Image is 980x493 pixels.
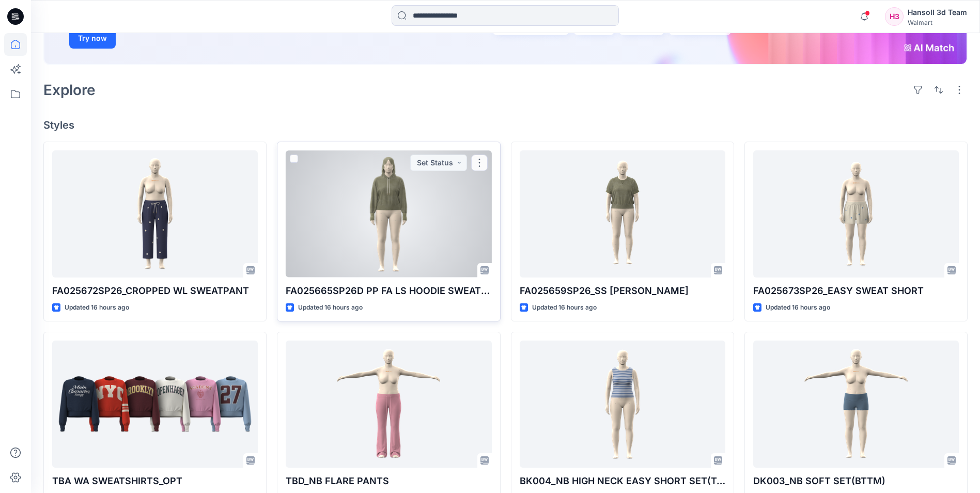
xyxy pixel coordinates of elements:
p: BK004_NB HIGH NECK EASY SHORT SET(TOP) [520,474,725,488]
p: TBA WA SWEATSHIRTS_OPT [52,474,258,488]
p: Updated 16 hours ago [65,302,129,313]
p: FA025672SP26_CROPPED WL SWEATPANT [52,284,258,298]
p: FA025673SP26_EASY SWEAT SHORT [753,284,959,298]
a: TBA WA SWEATSHIRTS_OPT [52,341,258,467]
a: FA025672SP26_CROPPED WL SWEATPANT [52,150,258,277]
p: TBD_NB FLARE PANTS [286,474,491,488]
a: BK004_NB HIGH NECK EASY SHORT SET(TOP) [520,341,725,467]
h2: Explore [43,82,96,98]
a: FA025659SP26_SS RAGLAN SWEATSHIRT [520,150,725,277]
p: FA025665SP26D PP FA LS HOODIE SWEATSHIRT [286,284,491,298]
button: Try now [69,28,116,49]
p: DK003_NB SOFT SET(BTTM) [753,474,959,488]
div: Hansoll 3d Team [908,6,967,19]
a: FA025673SP26_EASY SWEAT SHORT [753,150,959,277]
div: H3 [885,7,904,26]
p: Updated 16 hours ago [298,302,363,313]
p: Updated 16 hours ago [766,302,830,313]
div: Walmart [908,19,967,26]
a: TBD_NB FLARE PANTS [286,341,491,467]
p: Updated 16 hours ago [532,302,597,313]
p: FA025659SP26_SS [PERSON_NAME] [520,284,725,298]
a: FA025665SP26D PP FA LS HOODIE SWEATSHIRT [286,150,491,277]
h4: Styles [43,119,968,131]
a: DK003_NB SOFT SET(BTTM) [753,341,959,467]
